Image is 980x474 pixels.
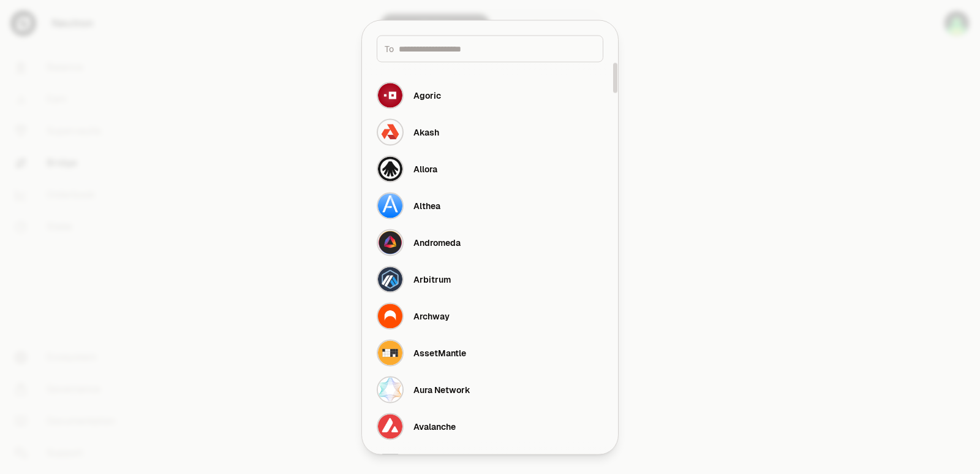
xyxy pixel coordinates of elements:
button: Avalanche LogoAvalanche [369,408,611,445]
div: Akash [413,126,439,138]
div: Arbitrum [413,273,451,285]
button: Archway LogoArchway [369,297,611,334]
img: Arbitrum Logo [377,266,404,292]
div: Allora [413,162,437,175]
img: Allora Logo [377,155,404,182]
span: To [385,42,394,55]
img: Akash Logo [377,118,404,145]
img: Andromeda Logo [377,229,404,256]
button: Agoric LogoAgoric [369,77,611,113]
button: Andromeda LogoAndromeda [369,224,611,261]
img: AssetMantle Logo [377,339,404,366]
img: Avalanche Logo [377,413,404,440]
img: Althea Logo [377,192,404,219]
button: AssetMantle LogoAssetMantle [369,334,611,371]
div: Andromeda [413,236,461,248]
div: Althea [413,199,440,212]
button: Arbitrum LogoArbitrum [369,261,611,297]
div: Agoric [413,89,441,101]
div: Avalanche [413,420,456,432]
div: AssetMantle [413,346,466,359]
img: Aura Network Logo [377,376,404,403]
button: Akash LogoAkash [369,113,611,150]
div: Aura Network [413,383,470,396]
button: Allora LogoAllora [369,150,611,187]
button: Aura Network LogoAura Network [369,371,611,408]
img: Agoric Logo [377,82,404,109]
img: Archway Logo [377,302,404,329]
button: Althea LogoAlthea [369,187,611,224]
div: Archway [413,310,450,322]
